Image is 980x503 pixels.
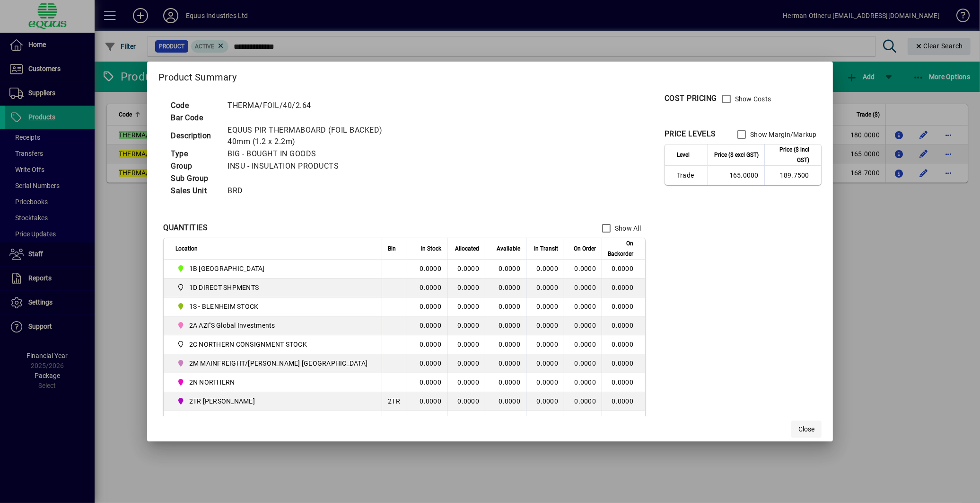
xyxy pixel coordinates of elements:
span: 0.0000 [536,341,558,348]
span: 0.0000 [574,341,596,348]
span: 2TR [PERSON_NAME] [189,396,255,406]
span: 2M MAINFREIGHT/OWENS AUCKLAND [175,358,371,369]
td: 0.0000 [406,354,447,373]
span: Trade [677,171,702,180]
span: Level [677,150,690,160]
div: COST PRICING [665,93,717,104]
span: Close [798,424,814,434]
button: Close [791,421,822,438]
td: 0.0000 [406,260,447,278]
span: 0.0000 [536,265,558,272]
span: On Backorder [608,238,633,259]
span: 2TR TOM RYAN CARTAGE [175,395,371,407]
span: 0.0000 [536,359,558,367]
td: 0.0000 [406,335,447,354]
td: 0.0000 [447,373,485,392]
span: Allocated [455,243,479,254]
td: BIG - BOUGHT IN GOODS [223,148,395,160]
td: THERMA/FOIL/40/2.64 [223,99,395,112]
td: 0.0000 [485,411,526,430]
td: 0.0000 [406,297,447,316]
td: 0.0000 [406,316,447,335]
td: 0.0000 [602,297,645,316]
span: 0.0000 [536,378,558,386]
td: 0.0000 [602,354,645,373]
td: Group [166,160,223,172]
div: PRICE LEVELS [665,128,716,140]
td: 0.0000 [602,316,645,335]
span: 0.0000 [574,265,596,272]
span: 0.0000 [536,284,558,291]
span: 0.0000 [536,397,558,405]
td: 0.0000 [447,392,485,411]
td: INSU - INSULATION PRODUCTS [223,160,395,172]
td: 0.0000 [485,392,526,411]
span: 0.0000 [574,378,596,386]
span: 1D DIRECT SHPMENTS [175,282,371,293]
td: 0.0000 [602,373,645,392]
span: 0.0000 [574,303,596,310]
label: Show Margin/Markup [748,130,817,139]
td: 189.7500 [764,166,821,185]
td: Code [166,99,223,112]
td: 0.0000 [447,278,485,297]
td: 0.0000 [485,278,526,297]
div: QUANTITIES [163,222,208,234]
span: 1B [GEOGRAPHIC_DATA] [189,264,265,273]
span: 0.0000 [574,322,596,329]
span: Price ($ excl GST) [714,150,759,160]
span: 0.0000 [574,397,596,405]
span: Bin [388,243,396,254]
td: 0.0000 [447,297,485,316]
span: 1B BLENHEIM [175,263,371,274]
td: 0.0000 [602,392,645,411]
span: In Stock [421,243,441,254]
td: 2TR [382,392,406,411]
td: 0.0000 [602,278,645,297]
td: 0.0000 [447,316,485,335]
label: Show All [613,224,641,233]
td: 0.0000 [602,411,645,430]
td: 0.0000 [485,373,526,392]
span: 3C CENTRAL [189,415,229,425]
td: 0.0000 [602,335,645,354]
td: 0.0000 [485,297,526,316]
td: EQUUS PIR THERMABOARD (FOIL BACKED) 40mm (1.2 x 2.2m) [223,124,395,148]
span: Location [175,243,198,254]
td: 0.0000 [602,260,645,278]
span: 0.0000 [574,284,596,291]
span: On Order [574,243,596,254]
td: 0.0000 [406,373,447,392]
td: Bar Code [166,112,223,124]
span: 0.0000 [536,322,558,329]
span: 0.0000 [574,359,596,367]
td: 0.0000 [485,354,526,373]
span: 2N NORTHERN [189,377,235,387]
td: 0.0000 [447,411,485,430]
td: 0.0000 [485,335,526,354]
label: Show Costs [733,94,771,104]
td: 0.0000 [485,316,526,335]
span: 0.0000 [536,303,558,310]
td: 0.0000 [447,335,485,354]
span: 2A AZI''S Global Investments [175,320,371,331]
span: 2A AZI''S Global Investments [189,321,275,330]
span: In Transit [534,243,558,254]
span: 2C NORTHERN CONSIGNMENT STOCK [189,340,307,349]
td: Sales Unit [166,185,223,197]
td: Description [166,124,223,148]
td: 0.0000 [406,392,447,411]
td: 0.0000 [447,260,485,278]
td: 0.0000 [406,411,447,430]
span: 1D DIRECT SHPMENTS [189,283,259,292]
span: 3C CENTRAL [175,414,371,426]
span: 2N NORTHERN [175,377,371,388]
td: 0.0000 [447,354,485,373]
span: 2M MAINFREIGHT/[PERSON_NAME] [GEOGRAPHIC_DATA] [189,359,368,368]
td: Sub Group [166,172,223,185]
td: 165.0000 [708,166,764,185]
td: 0.0000 [485,260,526,278]
span: 2C NORTHERN CONSIGNMENT STOCK [175,339,371,350]
td: 0.0000 [406,278,447,297]
td: BRD [223,185,395,197]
